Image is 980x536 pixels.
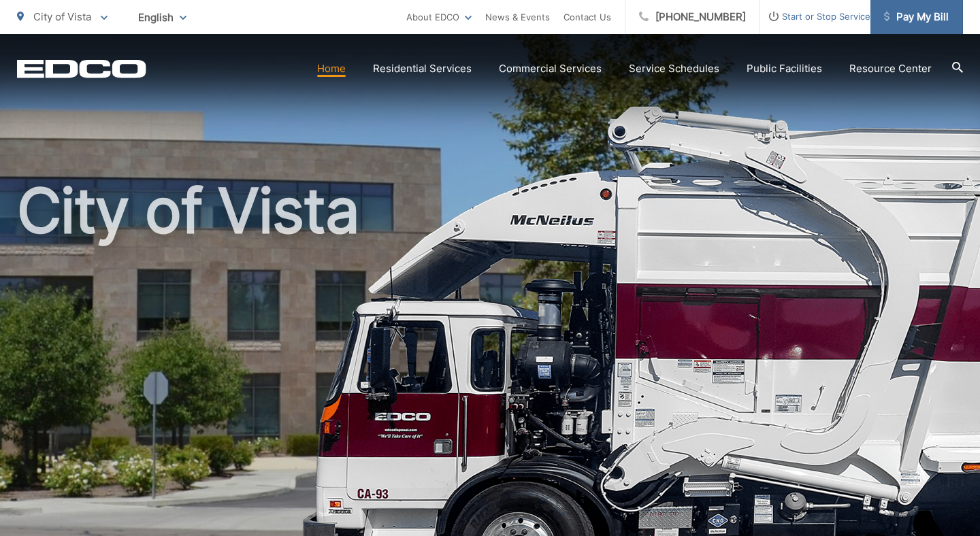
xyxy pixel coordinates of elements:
[17,59,146,78] a: EDCD logo. Return to the homepage.
[406,9,472,25] a: About EDCO
[317,61,346,77] a: Home
[373,61,472,77] a: Residential Services
[849,61,932,77] a: Resource Center
[884,9,949,25] span: Pay My Bill
[33,10,91,23] span: City of Vista
[128,5,197,29] span: English
[629,61,719,77] a: Service Schedules
[485,9,550,25] a: News & Events
[499,61,602,77] a: Commercial Services
[747,61,822,77] a: Public Facilities
[563,9,611,25] a: Contact Us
